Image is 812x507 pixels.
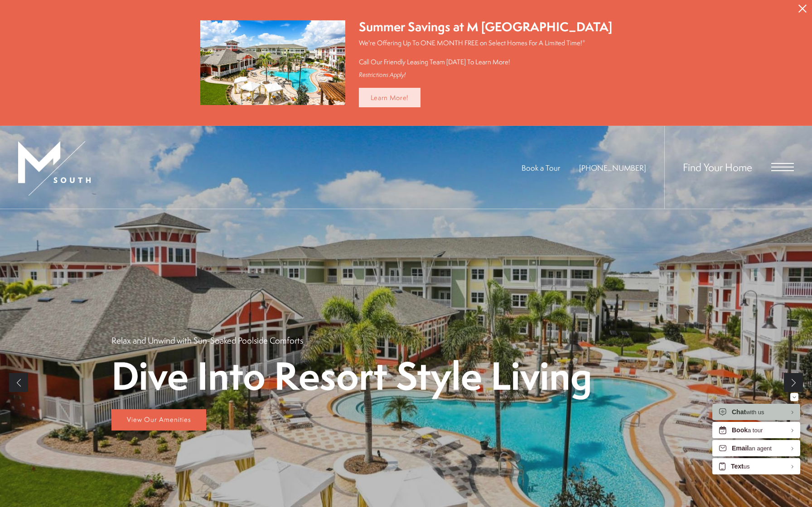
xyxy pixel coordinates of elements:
p: We're Offering Up To ONE MONTH FREE on Select Homes For A Limited Time!* Call Our Friendly Leasin... [359,38,612,67]
a: Learn More! [359,88,421,107]
a: Next [784,373,803,392]
img: MSouth [18,141,91,196]
img: Summer Savings at M South Apartments [200,20,345,105]
a: Call Us at 813-570-8014 [579,163,646,173]
p: Relax and Unwind with Sun-Soaked Poolside Comforts [111,335,303,346]
button: Open Menu [771,163,794,171]
span: [PHONE_NUMBER] [579,163,646,173]
div: Summer Savings at M [GEOGRAPHIC_DATA] [359,18,612,36]
a: Find Your Home [683,160,752,174]
span: View Our Amenities [127,415,191,424]
p: Dive Into Resort Style Living [111,355,592,396]
a: Book a Tour [522,163,560,173]
a: Previous [9,373,28,392]
a: View Our Amenities [111,409,206,431]
div: Restrictions Apply! [359,71,612,79]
